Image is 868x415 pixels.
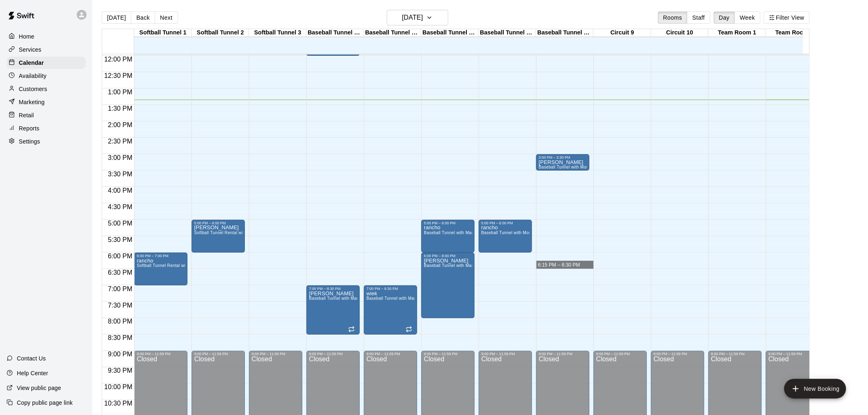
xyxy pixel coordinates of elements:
span: 12:00 PM [102,56,134,63]
span: 6:30 PM [106,269,135,276]
span: Softball Tunnel Rental with Machine [194,230,264,235]
button: Staff [687,11,710,24]
div: 5:00 PM – 6:00 PM [424,221,472,225]
span: 9:00 PM [106,351,135,358]
button: [DATE] [102,11,131,24]
div: 9:00 PM – 11:59 PM [711,352,759,356]
div: 7:00 PM – 8:30 PM: weik [306,285,360,335]
div: 7:00 PM – 8:30 PM [309,287,357,291]
p: Home [19,32,34,41]
span: 6:15 PM – 6:30 PM [538,262,580,268]
span: 1:30 PM [106,105,135,112]
a: Availability [7,70,86,82]
h6: [DATE] [402,12,423,23]
span: 7:30 PM [106,302,135,309]
div: Circuit 9 [594,29,651,37]
p: Contact Us [17,354,46,363]
div: 6:00 PM – 8:00 PM [424,254,472,258]
div: 7:00 PM – 8:30 PM [366,287,415,291]
button: add [784,379,846,399]
span: 12:30 PM [102,72,134,79]
div: 9:00 PM – 11:59 PM [137,352,185,356]
div: 9:00 PM – 11:59 PM [596,352,644,356]
p: Marketing [19,98,45,106]
div: Circuit 10 [651,29,708,37]
div: 6:00 PM – 8:00 PM: brian [421,253,475,318]
p: Copy public page link [17,399,73,407]
button: Back [131,11,155,24]
div: 5:00 PM – 6:00 PM [481,221,530,225]
a: Home [7,30,86,43]
div: Softball Tunnel 1 [134,29,192,37]
div: 6:00 PM – 7:00 PM [137,254,185,258]
span: 3:00 PM [106,154,135,161]
div: 5:00 PM – 6:00 PM: canale [192,220,245,253]
span: 7:00 PM [106,285,135,292]
span: 2:00 PM [106,121,135,128]
span: 5:30 PM [106,236,135,243]
span: Baseball Tunnel with Machine [366,296,425,301]
div: 9:00 PM – 11:59 PM [366,352,415,356]
p: Help Center [17,369,48,377]
div: Team Room 2 [766,29,823,37]
div: 7:00 PM – 8:30 PM: wiek [364,285,417,335]
div: Team Room 1 [708,29,766,37]
div: Baseball Tunnel 8 (Mound) [536,29,594,37]
div: 6:00 PM – 7:00 PM: rancho [134,253,187,285]
button: [DATE] [387,10,448,25]
a: Marketing [7,96,86,108]
span: Baseball Tunnel with Machine [309,296,367,301]
div: 9:00 PM – 11:59 PM [309,352,357,356]
span: Baseball Tunnel with Machine [424,263,482,268]
p: Retail [19,111,34,119]
span: 9:30 PM [106,367,135,374]
span: 5:00 PM [106,220,135,227]
div: 5:00 PM – 6:00 PM: rancho [479,220,532,253]
span: 6:00 PM [106,253,135,260]
span: Baseball Tunnel with Mound [481,230,536,235]
button: Filter View [764,11,810,24]
a: Customers [7,83,86,95]
button: Week [735,11,761,24]
a: Retail [7,109,86,121]
span: 3:30 PM [106,171,135,178]
span: 4:00 PM [106,187,135,194]
p: Calendar [19,59,44,67]
a: Reports [7,122,86,135]
p: Availability [19,72,47,80]
button: Day [714,11,735,24]
div: 5:00 PM – 6:00 PM [194,221,242,225]
span: 10:30 PM [102,400,134,407]
span: 8:30 PM [106,335,135,342]
a: Settings [7,135,86,148]
div: 9:00 PM – 11:59 PM [481,352,530,356]
div: 5:00 PM – 6:00 PM: rancho [421,220,475,253]
div: Softball Tunnel 2 [192,29,249,37]
div: 9:00 PM – 11:59 PM [768,352,817,356]
div: Baseball Tunnel 4 (Machine) [306,29,364,37]
div: Baseball Tunnel 5 (Machine) [364,29,421,37]
span: Softball Tunnel Rental with Machine [137,263,207,268]
a: Services [7,43,86,56]
p: Services [19,46,41,54]
div: 9:00 PM – 11:59 PM [653,352,702,356]
div: 9:00 PM – 11:59 PM [194,352,242,356]
div: Softball Tunnel 3 [249,29,306,37]
span: Recurring event [348,326,355,333]
span: 1:00 PM [106,89,135,96]
p: View public page [17,384,61,392]
a: Calendar [7,57,86,69]
div: Baseball Tunnel 6 (Machine) [421,29,479,37]
div: 9:00 PM – 11:59 PM [424,352,472,356]
span: 8:00 PM [106,318,135,325]
p: Customers [19,85,47,93]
